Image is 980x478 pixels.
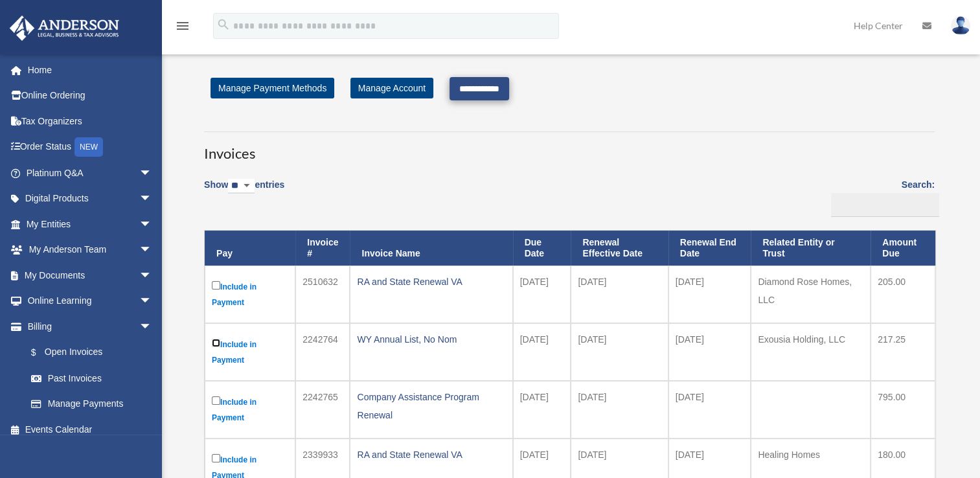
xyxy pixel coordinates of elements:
[205,231,295,266] th: Pay: activate to sort column descending
[513,266,571,323] td: [DATE]
[204,131,935,164] h3: Invoices
[513,231,571,266] th: Due Date: activate to sort column ascending
[211,78,334,98] a: Manage Payment Methods
[357,446,505,464] div: RA and State Renewal VA
[871,266,935,323] td: 205.00
[668,231,751,266] th: Renewal End Date: activate to sort column ascending
[9,237,172,263] a: My Anderson Teamarrow_drop_down
[951,16,970,35] img: User Pic
[139,262,165,289] span: arrow_drop_down
[513,381,571,438] td: [DATE]
[9,288,172,314] a: Online Learningarrow_drop_down
[216,17,231,32] i: search
[212,394,288,426] label: Include in Payment
[9,108,172,134] a: Tax Organizers
[9,262,172,288] a: My Documentsarrow_drop_down
[38,345,45,361] span: $
[668,381,751,438] td: [DATE]
[9,416,172,442] a: Events Calendar
[826,177,935,217] label: Search:
[6,16,123,41] img: Anderson Advisors Platinum Portal
[228,179,255,194] select: Showentries
[212,454,220,462] input: Include in Payment
[350,231,512,266] th: Invoice Name: activate to sort column ascending
[751,231,871,266] th: Related Entity or Trust: activate to sort column ascending
[571,381,668,438] td: [DATE]
[295,266,350,323] td: 2510632
[571,323,668,381] td: [DATE]
[9,83,172,109] a: Online Ordering
[571,231,668,266] th: Renewal Effective Date: activate to sort column ascending
[871,381,935,438] td: 795.00
[139,160,165,187] span: arrow_drop_down
[350,78,433,98] a: Manage Account
[175,18,190,34] i: menu
[513,323,571,381] td: [DATE]
[357,330,505,348] div: WY Annual List, No Nom
[18,339,159,366] a: $Open Invoices
[871,231,935,266] th: Amount Due: activate to sort column ascending
[212,396,220,405] input: Include in Payment
[212,336,288,368] label: Include in Payment
[139,313,165,340] span: arrow_drop_down
[139,186,165,212] span: arrow_drop_down
[74,137,103,157] div: NEW
[295,323,350,381] td: 2242764
[668,266,751,323] td: [DATE]
[18,391,165,417] a: Manage Payments
[751,266,871,323] td: Diamond Rose Homes, LLC
[357,388,505,424] div: Company Assistance Program Renewal
[9,211,172,237] a: My Entitiesarrow_drop_down
[18,365,165,391] a: Past Invoices
[357,273,505,291] div: RA and State Renewal VA
[175,23,190,34] a: menu
[871,323,935,381] td: 217.25
[751,323,871,381] td: Exousia Holding, LLC
[295,381,350,438] td: 2242765
[204,177,284,207] label: Show entries
[212,279,288,310] label: Include in Payment
[9,186,172,212] a: Digital Productsarrow_drop_down
[9,160,172,186] a: Platinum Q&Aarrow_drop_down
[139,288,165,315] span: arrow_drop_down
[9,313,165,339] a: Billingarrow_drop_down
[139,211,165,238] span: arrow_drop_down
[212,281,220,290] input: Include in Payment
[9,134,172,161] a: Order StatusNEW
[571,266,668,323] td: [DATE]
[295,231,350,266] th: Invoice #: activate to sort column ascending
[212,339,220,347] input: Include in Payment
[139,237,165,264] span: arrow_drop_down
[831,193,939,218] input: Search:
[9,57,172,83] a: Home
[668,323,751,381] td: [DATE]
